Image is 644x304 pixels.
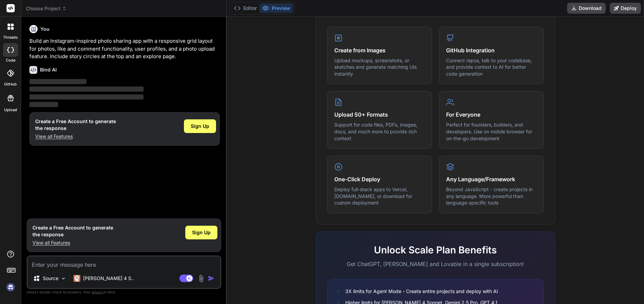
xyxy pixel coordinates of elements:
p: Build an Instagram-inspired photo sharing app with a responsive grid layout for photos, like and ... [29,37,220,61]
h4: Any Language/Framework [446,175,537,183]
p: [PERSON_NAME] 4 S.. [83,275,134,282]
h4: Upload 50+ Formats [334,110,425,119]
span: ‌ [29,79,86,84]
span: privacy [92,290,104,294]
img: attachment [197,275,205,282]
img: icon [208,275,215,282]
p: Source [43,275,58,282]
p: Get ChatGPT, [PERSON_NAME] and Lovable in a single subscription! [327,260,544,268]
h1: Create a Free Account to generate the response [35,118,116,132]
label: code [6,57,15,63]
button: Editor [231,3,259,13]
button: Deploy [610,3,641,14]
img: Pick Models [61,276,66,281]
span: Choose Project [26,5,67,12]
p: View all Features [32,239,113,246]
span: 3X limits for Agent Mode - Create entire projects and deploy with AI [345,288,498,295]
p: Deploy full-stack apps to Vercel, [DOMAIN_NAME], or download for custom deployment [334,186,425,206]
label: Upload [4,107,17,113]
p: Always double-check its answers. Your in Bind [27,289,221,295]
span: Sign Up [191,123,209,130]
label: GitHub [4,81,17,87]
p: View all Features [35,133,116,140]
h6: You [40,26,50,32]
span: Sign Up [192,229,211,236]
p: Upload mockups, screenshots, or sketches and generate matching UIs instantly [334,57,425,77]
span: ‌ [29,94,144,100]
p: Perfect for founders, builders, and developers. Use on mobile browser for on-the-go development [446,121,537,142]
label: threads [3,35,18,40]
img: signin [5,281,16,293]
p: Connect repos, talk to your codebase, and provide context to AI for better code generation [446,57,537,77]
span: ‌ [29,102,58,107]
h6: Bind AI [40,66,57,73]
p: Support for code files, PDFs, images, docs, and much more to provide rich context [334,121,425,142]
button: Preview [259,3,293,13]
h4: Create from Images [334,46,425,54]
h2: Unlock Scale Plan Benefits [327,243,544,257]
h4: One-Click Deploy [334,175,425,183]
h1: Create a Free Account to generate the response [32,224,113,238]
button: Download [567,3,606,14]
p: Beyond JavaScript - create projects in any language. More powerful than language-specific tools [446,186,537,206]
img: Claude 4 Sonnet [73,275,80,282]
h4: For Everyone [446,110,537,119]
h4: GitHub Integration [446,46,537,54]
span: ‌ [29,87,144,92]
